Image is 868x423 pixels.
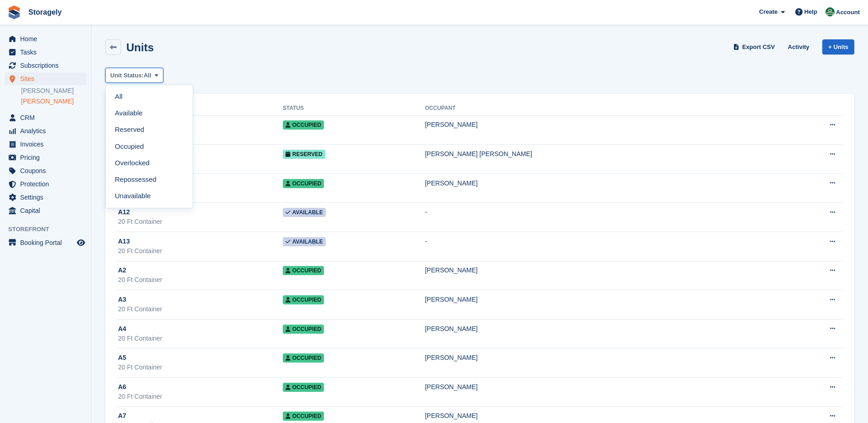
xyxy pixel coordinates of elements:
[5,72,86,85] a: menu
[425,203,780,232] td: -
[283,266,324,275] span: Occupied
[825,7,835,16] img: Stora Rotala Users
[5,204,86,217] a: menu
[118,266,126,275] span: A2
[425,411,780,421] div: [PERSON_NAME]
[283,325,324,334] span: Occupied
[20,33,75,45] span: Home
[118,159,283,168] div: 20 Ft Container
[5,178,86,190] a: menu
[109,138,189,155] a: Occupied
[109,155,189,171] a: Overlocked
[7,5,21,19] img: stora-icon-8386f47178a22dfd0bd8f6a31ec36ba5ce8667c1dd55bd0f319d3a0aa187defe.svg
[5,236,86,249] a: menu
[20,236,75,249] span: Booking Portal
[118,324,126,334] span: A4
[118,382,126,392] span: A6
[20,111,75,124] span: CRM
[822,39,854,54] a: + Units
[283,295,324,304] span: Occupied
[742,43,775,52] span: Export CSV
[109,122,189,138] a: Reserved
[5,138,86,151] a: menu
[425,101,780,116] th: Occupant
[20,59,75,72] span: Subscriptions
[126,41,154,54] h2: Units
[118,353,126,363] span: A5
[5,111,86,124] a: menu
[20,178,75,190] span: Protection
[425,149,780,159] div: [PERSON_NAME] [PERSON_NAME]
[109,188,189,204] a: Unavailable
[425,120,780,130] div: [PERSON_NAME]
[804,7,817,16] span: Help
[118,363,283,372] div: 20 Ft Container
[20,72,75,85] span: Sites
[144,71,151,80] span: All
[425,353,780,363] div: [PERSON_NAME]
[5,46,86,59] a: menu
[732,39,779,54] a: Export CSV
[425,232,780,261] td: -
[425,295,780,304] div: [PERSON_NAME]
[20,151,75,164] span: Pricing
[283,353,324,363] span: Occupied
[116,101,283,116] th: Unit
[118,237,130,246] span: A13
[118,411,126,421] span: A7
[283,237,326,246] span: Available
[5,191,86,204] a: menu
[283,120,324,130] span: Occupied
[283,208,326,217] span: Available
[836,8,860,17] span: Account
[20,138,75,151] span: Invoices
[118,295,126,304] span: A3
[20,204,75,217] span: Capital
[118,207,130,217] span: A12
[5,151,86,164] a: menu
[425,324,780,334] div: [PERSON_NAME]
[109,171,189,188] a: Repossessed
[5,33,86,45] a: menu
[425,382,780,392] div: [PERSON_NAME]
[20,164,75,177] span: Coupons
[75,237,86,248] a: Preview store
[5,59,86,72] a: menu
[20,46,75,59] span: Tasks
[118,217,283,227] div: 20 Ft Container
[425,266,780,275] div: [PERSON_NAME]
[283,412,324,421] span: Occupied
[118,392,283,401] div: 20 Ft Container
[283,383,324,392] span: Occupied
[425,179,780,188] div: [PERSON_NAME]
[118,334,283,343] div: 20 Ft Container
[109,105,189,122] a: Available
[784,39,813,54] a: Activity
[25,5,65,20] a: Storagely
[21,97,86,106] a: [PERSON_NAME]
[20,191,75,204] span: Settings
[118,246,283,256] div: 20 Ft Container
[21,87,86,95] a: [PERSON_NAME]
[118,304,283,314] div: 20 Ft Container
[118,188,283,198] div: 20 Ft Container
[20,125,75,137] span: Analytics
[759,7,777,16] span: Create
[109,89,189,105] a: All
[283,101,425,116] th: Status
[110,71,144,80] span: Unit Status:
[8,225,91,234] span: Storefront
[5,164,86,177] a: menu
[118,275,283,285] div: 20 Ft Container
[283,150,325,159] span: Reserved
[5,125,86,137] a: menu
[118,130,283,139] div: 20 Ft Container
[105,68,163,83] button: Unit Status: All
[283,179,324,188] span: Occupied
